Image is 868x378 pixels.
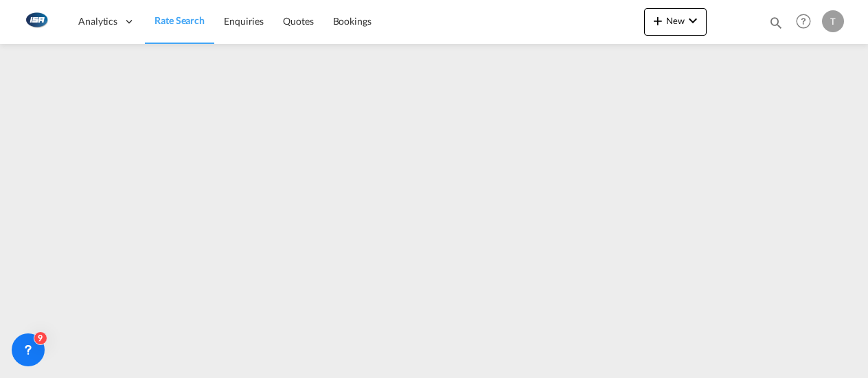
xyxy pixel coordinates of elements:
img: 1aa151c0c08011ec8d6f413816f9a227.png [21,6,52,37]
span: New [650,15,701,26]
md-icon: icon-magnify [768,15,784,30]
span: Enquiries [224,15,264,27]
md-icon: icon-plus 400-fg [650,12,666,29]
span: Analytics [78,14,117,28]
span: Quotes [283,15,313,27]
div: Help [792,10,822,34]
span: Help [792,10,815,33]
span: Rate Search [155,14,205,26]
md-icon: icon-chevron-down [685,12,701,29]
div: icon-magnify [768,15,784,36]
button: icon-plus 400-fgNewicon-chevron-down [644,8,707,36]
div: T [822,10,844,32]
span: Bookings [333,15,372,27]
